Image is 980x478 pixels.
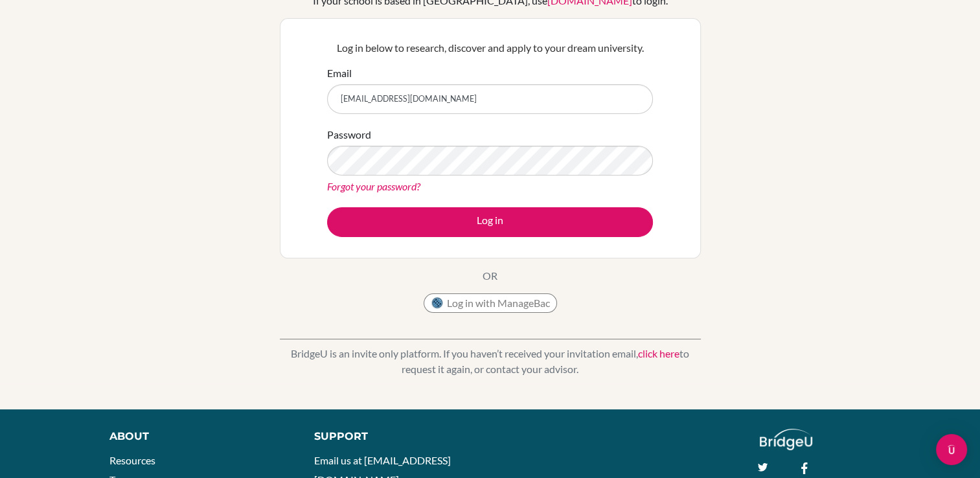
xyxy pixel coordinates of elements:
[327,40,653,56] p: Log in below to research, discover and apply to your dream university.
[327,180,420,192] a: Forgot your password?
[483,268,497,284] p: OR
[327,207,653,237] button: Log in
[109,429,285,444] div: About
[760,429,812,450] img: logo_white@2x-f4f0deed5e89b7ecb1c2cc34c3e3d731f90f0f143d5ea2071677605dd97b5244.png
[280,346,701,377] p: BridgeU is an invite only platform. If you haven’t received your invitation email, to request it ...
[936,434,967,465] div: Open Intercom Messenger
[327,65,352,81] label: Email
[327,127,371,142] label: Password
[314,429,477,444] div: Support
[424,293,557,313] button: Log in with ManageBac
[638,347,679,359] a: click here
[109,454,155,466] a: Resources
